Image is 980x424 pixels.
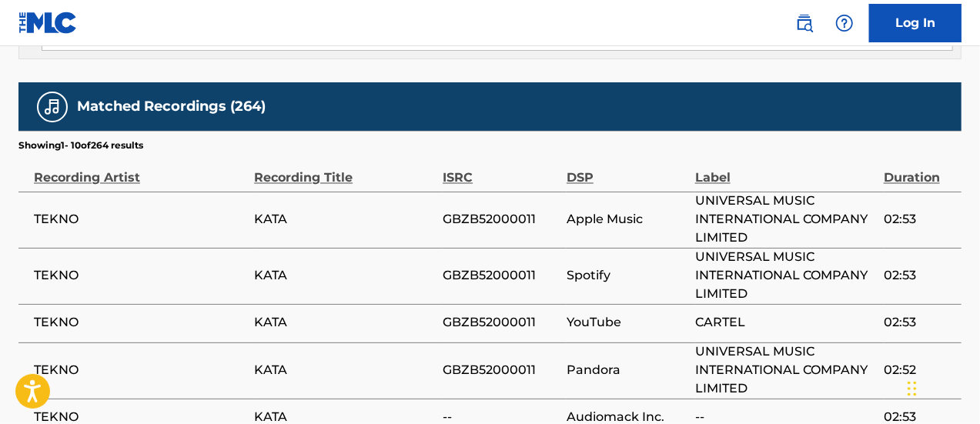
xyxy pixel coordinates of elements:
div: Duration [884,153,954,188]
span: UNIVERSAL MUSIC INTERNATIONAL COMPANY LIMITED [695,192,876,248]
span: GBZB52000011 [443,211,559,229]
img: Matched Recordings [43,98,62,116]
div: Recording Artist [34,153,246,188]
span: GBZB52000011 [443,267,559,285]
span: GBZB52000011 [443,314,559,332]
span: UNIVERSAL MUSIC INTERNATIONAL COMPANY LIMITED [695,343,876,399]
div: ISRC [443,153,559,188]
div: Drag [908,366,917,412]
img: MLC Logo [18,12,78,34]
span: 02:52 [884,362,954,380]
span: Apple Music [567,211,687,229]
span: TEKNO [34,211,246,229]
span: 02:53 [884,211,954,229]
span: KATA [254,314,435,332]
img: help [835,14,854,32]
iframe: Chat Widget [903,350,980,424]
a: Public Search [789,8,820,38]
div: DSP [567,153,687,188]
div: Label [695,153,876,188]
span: 02:53 [884,267,954,285]
div: Recording Title [254,153,435,188]
div: Help [829,8,860,38]
span: CARTEL [695,314,876,332]
span: KATA [254,211,435,229]
span: GBZB52000011 [443,362,559,380]
span: TEKNO [34,362,246,380]
span: KATA [254,267,435,285]
span: TEKNO [34,314,246,332]
span: UNIVERSAL MUSIC INTERNATIONAL COMPANY LIMITED [695,249,876,304]
span: YouTube [567,314,687,332]
img: search [795,14,814,32]
p: Showing 1 - 10 of 264 results [18,139,143,153]
span: Spotify [567,267,687,285]
span: TEKNO [34,267,246,285]
a: Log In [869,4,962,42]
span: Pandora [567,362,687,380]
h5: Matched Recordings (264) [77,98,266,115]
span: 02:53 [884,314,954,332]
span: KATA [254,362,435,380]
